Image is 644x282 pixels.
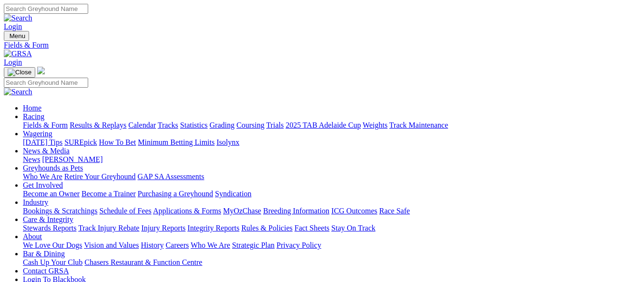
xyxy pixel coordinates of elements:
[84,241,139,249] a: Vision and Values
[70,121,126,129] a: Results & Replays
[23,104,41,112] a: Home
[158,121,178,129] a: Tracks
[99,207,151,215] a: Schedule of Fees
[23,164,83,172] a: Greyhounds as Pets
[42,155,102,163] a: [PERSON_NAME]
[141,241,164,249] a: History
[4,67,35,78] button: Toggle navigation
[99,138,136,146] a: How To Bet
[23,147,70,155] a: News & Media
[84,258,202,266] a: Chasers Restaurant & Function Centre
[23,172,640,181] div: Greyhounds as Pets
[216,138,239,146] a: Isolynx
[23,130,52,138] a: Wagering
[138,190,213,198] a: Purchasing a Greyhound
[23,198,48,206] a: Industry
[64,172,136,181] a: Retire Your Greyhound
[23,190,640,198] div: Get Involved
[276,241,321,249] a: Privacy Policy
[4,78,88,88] input: Search
[191,241,230,249] a: Who We Are
[23,207,640,215] div: Industry
[23,190,80,198] a: Become an Owner
[4,31,29,41] button: Toggle navigation
[23,138,640,147] div: Wagering
[379,207,409,215] a: Race Safe
[363,121,388,129] a: Weights
[23,181,63,189] a: Get Involved
[82,190,136,198] a: Become a Trainer
[23,207,97,215] a: Bookings & Scratchings
[138,172,204,181] a: GAP SA Assessments
[4,58,22,66] a: Login
[37,67,45,74] img: logo-grsa-white.png
[4,22,22,30] a: Login
[23,258,82,266] a: Cash Up Your Club
[331,207,377,215] a: ICG Outcomes
[64,138,97,146] a: SUREpick
[215,190,251,198] a: Syndication
[23,112,44,121] a: Racing
[4,88,32,96] img: Search
[23,155,40,163] a: News
[23,121,640,130] div: Racing
[266,121,284,129] a: Trials
[78,224,139,232] a: Track Injury Rebate
[180,121,208,129] a: Statistics
[23,267,69,275] a: Contact GRSA
[165,241,189,249] a: Careers
[23,241,82,249] a: We Love Our Dogs
[232,241,275,249] a: Strategic Plan
[23,172,62,181] a: Who We Are
[4,50,32,58] img: GRSA
[138,138,215,146] a: Minimum Betting Limits
[23,258,640,267] div: Bar & Dining
[236,121,265,129] a: Coursing
[389,121,448,129] a: Track Maintenance
[23,232,42,241] a: About
[23,224,76,232] a: Stewards Reports
[286,121,361,129] a: 2025 TAB Adelaide Cup
[23,138,62,146] a: [DATE] Tips
[153,207,221,215] a: Applications & Forms
[23,215,73,223] a: Care & Integrity
[241,224,293,232] a: Rules & Policies
[4,14,32,22] img: Search
[23,224,640,232] div: Care & Integrity
[4,41,640,50] a: Fields & Form
[8,69,31,76] img: Close
[4,4,88,14] input: Search
[10,32,25,40] span: Menu
[141,224,185,232] a: Injury Reports
[223,207,261,215] a: MyOzChase
[23,250,65,258] a: Bar & Dining
[295,224,329,232] a: Fact Sheets
[331,224,375,232] a: Stay On Track
[187,224,239,232] a: Integrity Reports
[263,207,329,215] a: Breeding Information
[23,121,68,129] a: Fields & Form
[23,241,640,250] div: About
[128,121,156,129] a: Calendar
[23,155,640,164] div: News & Media
[210,121,235,129] a: Grading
